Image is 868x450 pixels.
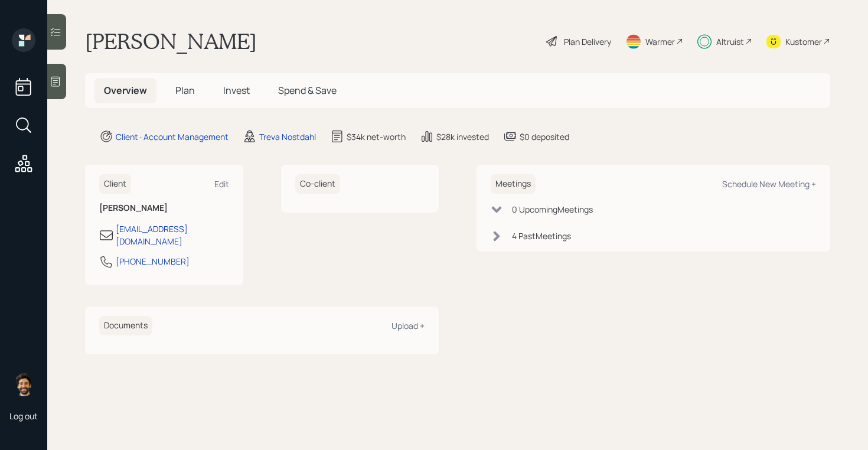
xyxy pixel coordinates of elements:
[99,316,152,335] h6: Documents
[116,255,190,268] div: [PHONE_NUMBER]
[99,174,131,194] h6: Client
[104,84,147,97] span: Overview
[722,178,816,190] div: Schedule New Meeting +
[259,131,316,143] div: Treva Nostdahl
[214,178,229,190] div: Edit
[716,35,744,48] div: Altruist
[391,320,425,331] div: Upload +
[9,410,38,422] div: Log out
[175,84,195,97] span: Plan
[512,230,571,242] div: 4 Past Meeting s
[99,203,229,213] h6: [PERSON_NAME]
[512,203,593,216] div: 0 Upcoming Meeting s
[520,131,569,143] div: $0 deposited
[564,35,611,48] div: Plan Delivery
[491,174,536,194] h6: Meetings
[116,131,229,143] div: Client · Account Management
[436,131,489,143] div: $28k invested
[12,373,35,396] img: eric-schwartz-headshot.png
[347,131,406,143] div: $34k net-worth
[278,84,337,97] span: Spend & Save
[645,35,675,48] div: Warmer
[116,223,229,247] div: [EMAIL_ADDRESS][DOMAIN_NAME]
[785,35,822,48] div: Kustomer
[223,84,250,97] span: Invest
[295,174,340,194] h6: Co-client
[85,28,257,54] h1: [PERSON_NAME]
